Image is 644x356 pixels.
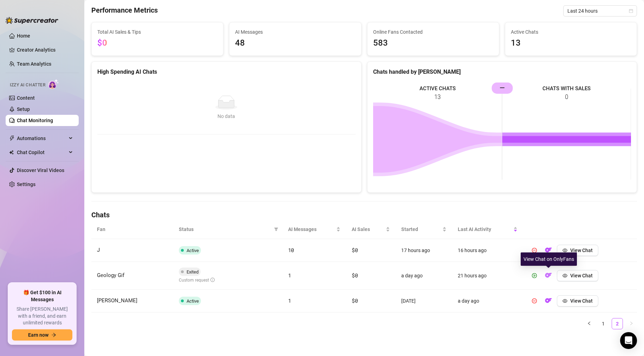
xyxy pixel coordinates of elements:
[396,220,452,239] th: Started
[235,28,355,36] span: AI Messages
[9,150,14,155] img: Chat Copilot
[17,182,35,187] a: Settings
[543,299,554,305] a: OF
[97,38,107,48] span: $0
[567,6,633,16] span: Last 24 hours
[452,290,523,312] td: a day ago
[612,318,623,329] li: 2
[545,246,552,253] img: OF
[17,95,35,101] a: Content
[9,136,15,141] span: thunderbolt
[511,28,631,36] span: Active Chats
[562,298,567,303] span: eye
[352,225,384,233] span: AI Sales
[179,225,271,233] span: Status
[104,112,349,120] div: No data
[570,298,593,304] span: View Chat
[17,44,73,55] a: Creator Analytics
[562,273,567,278] span: eye
[274,227,278,231] span: filter
[17,118,53,123] a: Chat Monitoring
[97,297,137,304] span: [PERSON_NAME]
[91,220,173,239] th: Fan
[97,272,124,278] span: Geology Gif
[352,246,358,253] span: $0
[97,67,356,76] div: High Spending AI Chats
[532,298,537,303] span: pause-circle
[587,321,591,325] span: left
[557,295,598,306] button: View Chat
[396,290,452,312] td: [DATE]
[282,220,346,239] th: AI Messages
[570,273,593,278] span: View Chat
[97,28,217,36] span: Total AI Sales & Tips
[626,318,637,329] li: Next Page
[288,246,294,253] span: 10
[373,37,493,50] span: 583
[17,133,67,144] span: Automations
[12,289,72,303] span: 🎁 Get $100 in AI Messages
[28,332,48,338] span: Earn now
[12,306,72,327] span: Share [PERSON_NAME] with a friend, and earn unlimited rewards
[210,278,215,282] span: info-circle
[17,167,64,173] a: Discover Viral Videos
[235,37,355,50] span: 48
[598,318,609,329] a: 1
[557,245,598,256] button: View Chat
[352,272,358,279] span: $0
[17,61,51,67] a: Team Analytics
[570,248,593,253] span: View Chat
[562,248,567,253] span: eye
[511,37,631,50] span: 13
[598,318,609,329] li: 1
[543,274,554,280] a: OF
[532,273,537,278] span: play-circle
[543,295,554,306] button: OF
[452,239,523,262] td: 16 hours ago
[396,262,452,290] td: a day ago
[346,220,396,239] th: AI Sales
[543,249,554,255] a: OF
[12,329,72,341] button: Earn nowarrow-right
[6,17,58,24] img: logo-BBDzfeDw.svg
[373,67,631,76] div: Chats handled by [PERSON_NAME]
[91,210,637,220] h4: Chats
[288,297,291,304] span: 1
[521,252,577,266] div: View Chat on OnlyFans
[373,28,493,36] span: Online Fans Contacted
[97,247,100,253] span: J
[584,318,595,329] li: Previous Page
[452,262,523,290] td: 21 hours ago
[51,332,56,337] span: arrow-right
[91,5,158,17] h4: Performance Metrics
[288,272,291,279] span: 1
[10,82,45,88] span: Izzy AI Chatter
[629,9,633,13] span: calendar
[179,278,215,283] span: Custom request
[545,272,552,279] img: OF
[557,270,598,281] button: View Chat
[543,270,554,281] button: OF
[545,297,552,304] img: OF
[273,224,280,235] span: filter
[458,225,512,233] span: Last AI Activity
[352,297,358,304] span: $0
[543,245,554,256] button: OF
[626,318,637,329] button: right
[396,239,452,262] td: 17 hours ago
[187,298,199,304] span: Active
[584,318,595,329] button: left
[532,248,537,253] span: pause-circle
[288,225,335,233] span: AI Messages
[187,269,199,275] span: Exited
[17,33,30,39] a: Home
[629,321,633,325] span: right
[17,106,30,112] a: Setup
[401,225,441,233] span: Started
[187,248,199,253] span: Active
[452,220,523,239] th: Last AI Activity
[48,79,59,89] img: AI Chatter
[17,147,67,158] span: Chat Copilot
[612,318,623,329] a: 2
[620,332,637,349] div: Open Intercom Messenger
